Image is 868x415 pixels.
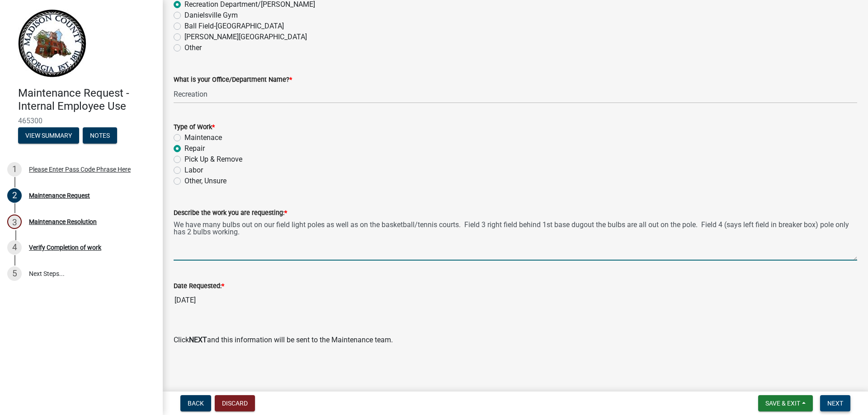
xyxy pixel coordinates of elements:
div: 5 [7,266,22,281]
h4: Maintenance Request - Internal Employee Use [18,87,156,113]
div: Maintenance Request [29,192,90,199]
label: Maintenace [184,132,222,143]
div: 1 [7,162,22,177]
div: Please Enter Pass Code Phrase Here [29,166,131,173]
img: Madison County, Georgia [18,9,86,77]
button: Discard [215,395,255,411]
label: Describe the work you are requesting: [174,210,287,216]
span: Save & Exit [765,400,800,407]
label: Repair [184,143,205,154]
button: Save & Exit [758,395,813,411]
label: Ball Field-[GEOGRAPHIC_DATA] [184,21,284,32]
p: Click and this information will be sent to the Maintenance team. [174,335,857,345]
button: Back [180,395,211,411]
label: Other [184,42,202,53]
span: Next [827,400,843,407]
label: What is your Office/Department Name? [174,77,292,83]
strong: NEXT [189,336,207,344]
div: 2 [7,188,22,203]
label: Type of Work [174,124,215,131]
label: Pick Up & Remove [184,154,242,165]
div: 4 [7,240,22,255]
div: Verify Completion of work [29,244,101,251]
button: Notes [83,127,117,144]
wm-modal-confirm: Summary [18,132,79,140]
div: 3 [7,214,22,229]
wm-modal-confirm: Notes [83,132,117,140]
label: Other, Unsure [184,176,226,187]
span: Back [188,400,204,407]
div: Maintenance Resolution [29,219,97,225]
button: Next [820,395,850,411]
label: Labor [184,165,203,176]
span: 465300 [18,117,145,125]
label: Date Requested: [174,283,224,289]
label: [PERSON_NAME][GEOGRAPHIC_DATA] [184,32,307,42]
label: Danielsville Gym [184,10,238,21]
button: View Summary [18,127,79,144]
